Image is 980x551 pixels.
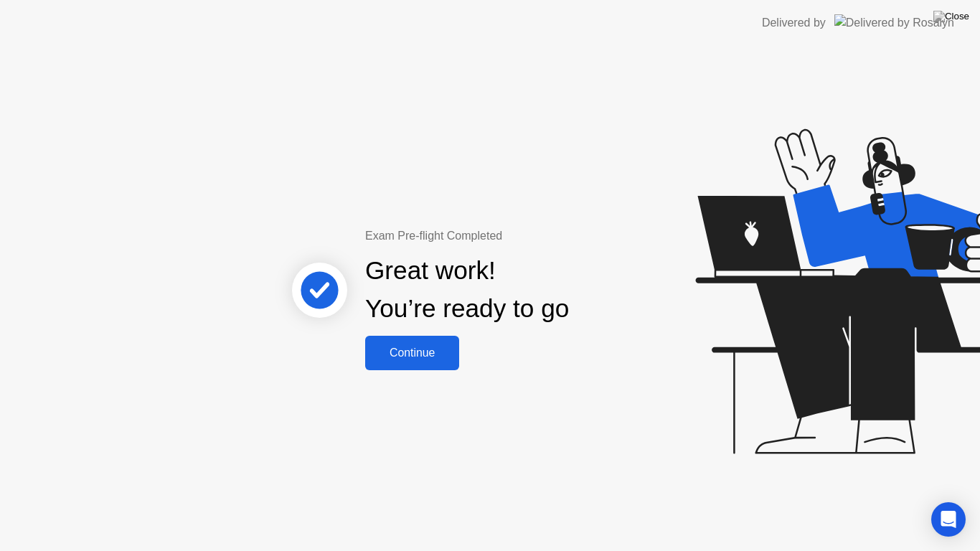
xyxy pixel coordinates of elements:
[933,11,969,22] img: Close
[369,347,455,359] div: Continue
[365,336,459,370] button: Continue
[931,502,966,537] div: Open Intercom Messenger
[365,227,661,245] div: Exam Pre-flight Completed
[834,14,954,31] img: Delivered by Rosalyn
[762,14,826,32] div: Delivered by
[365,252,569,328] div: Great work! You’re ready to go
